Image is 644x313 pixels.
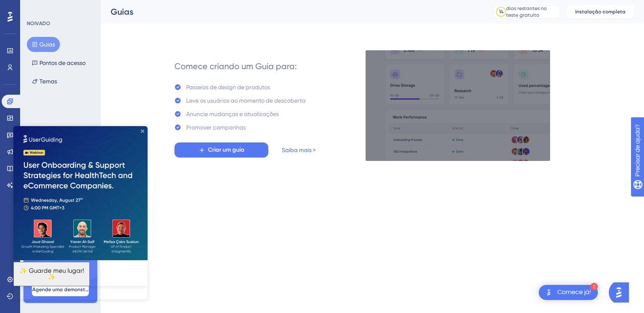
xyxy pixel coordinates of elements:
img: imagem-do-lançador-texto-alternativo [544,287,554,297]
button: Pontos de acesso [27,55,91,70]
font: 14 [499,9,504,15]
font: 2 [593,285,595,289]
img: 21a29cd0e06a8f1d91b8bced9f6e1c06.gif [365,50,551,161]
font: Criar um guia [208,146,244,153]
a: Saiba mais > [282,145,316,155]
font: ✨ Guarde meu lugar!✨ [6,141,70,155]
button: Temas [27,74,62,89]
font: Comece criando um Guia para: [174,61,297,71]
font: Temas [39,78,57,85]
button: Criar um guia [174,142,268,158]
font: NOIVADO [27,21,50,26]
font: dias restantes no teste gratuito [506,5,547,18]
button: Guias [27,37,60,52]
div: Fechar visualização [127,3,131,7]
font: Promover campanhas [186,124,246,131]
font: Passeios de design de produtos [186,84,270,91]
font: Instalação completa [575,9,626,15]
font: Anuncie mudanças e atualizações [186,111,279,117]
font: Leve os usuários ao momento de descoberta [186,97,306,104]
iframe: Iniciador do Assistente de IA do UserGuiding [609,280,634,305]
button: Instalação completa [567,5,634,18]
font: Guias [111,7,133,17]
font: Saiba mais > [282,147,316,153]
font: Precisar de ajuda? [20,4,72,10]
font: Comece já! [557,289,591,295]
font: Guias [39,41,55,48]
font: Pontos de acesso [39,59,86,66]
div: Abra a lista de verificação Comece!, módulos restantes: 2 [539,285,598,300]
